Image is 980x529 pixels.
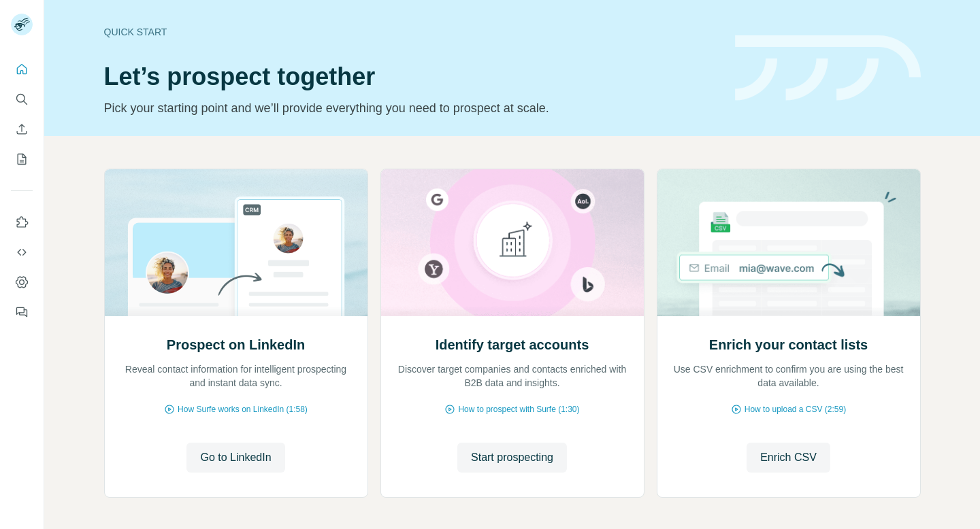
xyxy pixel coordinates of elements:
p: Pick your starting point and we’ll provide everything you need to prospect at scale. [104,99,719,118]
img: Prospect on LinkedIn [104,169,368,316]
button: Quick start [11,57,33,82]
button: Use Surfe API [11,240,33,264]
span: How to prospect with Surfe (1:30) [458,403,579,415]
button: My lists [11,147,33,171]
button: Go to LinkedIn [186,443,284,473]
div: Quick start [104,25,719,39]
button: Use Surfe on LinkedIn [11,210,33,235]
button: Feedback [11,300,33,324]
h2: Enrich your contact lists [709,335,868,354]
img: banner [735,35,921,101]
p: Reveal contact information for intelligent prospecting and instant data sync. [118,362,354,390]
span: How to upload a CSV (2:59) [745,403,846,415]
img: Enrich your contact lists [657,169,921,316]
span: Enrich CSV [760,449,817,466]
h2: Prospect on LinkedIn [167,335,305,354]
button: Enrich CSV [747,443,830,473]
p: Use CSV enrichment to confirm you are using the best data available. [671,362,906,390]
button: Dashboard [11,270,33,294]
button: Enrich CSV [11,117,33,141]
button: Search [11,87,33,112]
h2: Identify target accounts [436,335,589,354]
span: How Surfe works on LinkedIn (1:58) [178,403,308,415]
span: Start prospecting [471,449,553,466]
span: Go to LinkedIn [200,449,271,466]
button: Start prospecting [457,443,567,473]
img: Identify target accounts [380,169,644,316]
p: Discover target companies and contacts enriched with B2B data and insights. [395,362,630,390]
h1: Let’s prospect together [104,63,719,90]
